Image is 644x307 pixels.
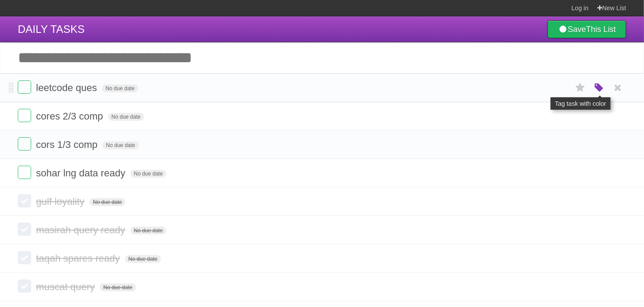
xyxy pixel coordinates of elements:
[18,194,31,207] label: Done
[572,80,589,95] label: Star task
[18,109,31,122] label: Done
[18,137,31,151] label: Done
[108,113,144,121] span: No due date
[36,111,105,122] span: cores 2/3 comp
[586,25,616,34] b: This List
[18,166,31,179] label: Done
[18,23,85,35] span: DAILY TASKS
[130,170,166,178] span: No due date
[36,139,100,150] span: cors 1/3 comp
[36,167,128,179] span: sohar lng data ready
[89,198,125,206] span: No due date
[18,223,31,236] label: Done
[100,283,136,291] span: No due date
[36,224,128,235] span: masirah query ready
[547,20,626,38] a: SaveThis List
[36,196,87,207] span: gulf loyality
[130,227,166,235] span: No due date
[18,80,31,94] label: Done
[18,279,31,293] label: Done
[36,253,122,264] span: taqah spares ready
[125,255,161,263] span: No due date
[102,84,138,92] span: No due date
[36,281,97,292] span: muscat query
[102,141,138,149] span: No due date
[36,82,99,93] span: leetcode ques
[18,251,31,264] label: Done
